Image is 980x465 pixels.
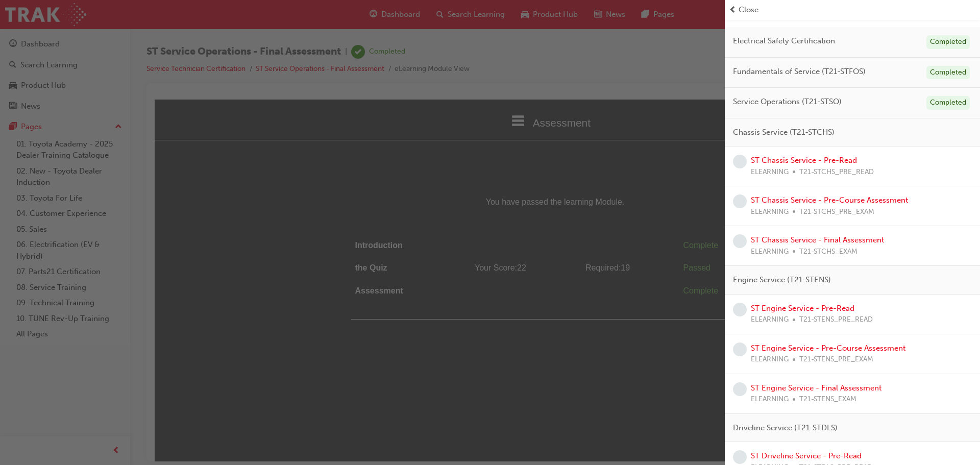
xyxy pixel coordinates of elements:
[197,95,605,110] span: You have passed the learning Module.
[799,246,857,258] span: T21-STCHS_EXAM
[799,166,874,178] span: T21-STCHS_PRE_READ
[529,161,601,176] div: Passed
[751,394,789,405] span: ELEARNING
[320,164,372,173] span: Your Score: 22
[751,354,789,365] span: ELEARNING
[751,235,884,244] a: ST Chassis Service - Final Assessment
[733,422,838,434] span: Driveline Service (T21-STDLS)
[197,180,301,203] td: Assessment
[751,314,789,326] span: ELEARNING
[751,344,905,353] a: ST Engine Service - Pre-Course Assessment
[729,4,737,16] span: prev-icon
[733,194,747,208] span: learningRecordVerb_NONE-icon
[733,274,831,286] span: Engine Service (T21-STENS)
[751,156,857,165] a: ST Chassis Service - Pre-Read
[733,35,835,47] span: Electrical Safety Certification
[751,451,862,460] a: ST Driveline Service - Pre-Read
[751,206,789,218] span: ELEARNING
[197,157,301,180] td: the Quiz
[729,4,976,16] button: prev-iconClose
[799,354,873,365] span: T21-STENS_PRE_EXAM
[926,96,970,110] div: Completed
[733,450,747,464] span: learningRecordVerb_NONE-icon
[733,127,835,138] span: Chassis Service (T21-STCHS)
[431,164,475,173] span: Required: 19
[733,66,866,78] span: Fundamentals of Service (T21-STFOS)
[751,195,908,205] a: ST Chassis Service - Pre-Course Assessment
[733,155,747,168] span: learningRecordVerb_NONE-icon
[733,382,747,396] span: learningRecordVerb_NONE-icon
[799,314,873,326] span: T21-STENS_PRE_READ
[751,246,789,258] span: ELEARNING
[926,66,970,80] div: Completed
[733,342,747,356] span: learningRecordVerb_NONE-icon
[799,206,874,218] span: T21-STCHS_PRE_EXAM
[733,234,747,248] span: learningRecordVerb_NONE-icon
[751,383,881,393] a: ST Engine Service - Final Assessment
[378,17,436,29] span: Assessment
[733,96,842,108] span: Service Operations (T21-STSO)
[739,4,758,16] span: Close
[751,166,789,178] span: ELEARNING
[529,184,601,199] div: Complete
[799,394,856,405] span: T21-STENS_EXAM
[751,304,854,313] a: ST Engine Service - Pre-Read
[529,139,601,154] div: Complete
[197,135,301,158] td: Introduction
[926,35,970,49] div: Completed
[733,303,747,316] span: learningRecordVerb_NONE-icon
